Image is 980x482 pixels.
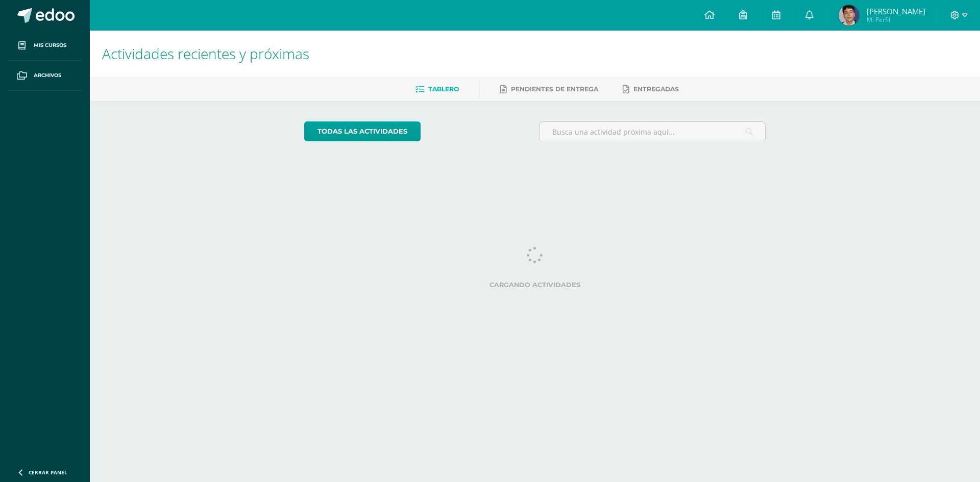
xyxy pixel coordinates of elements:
span: Entregadas [633,85,679,93]
span: Cerrar panel [29,469,67,476]
input: Busca una actividad próxima aquí... [540,122,766,142]
span: Tablero [428,85,459,93]
a: Mis cursos [8,31,82,61]
a: Entregadas [623,81,679,97]
a: Pendientes de entrega [500,81,598,97]
label: Cargando actividades [304,281,766,289]
span: Mis cursos [34,41,66,49]
span: Pendientes de entrega [511,85,598,93]
a: Archivos [8,61,82,91]
span: Mi Perfil [867,15,925,24]
a: Tablero [415,81,459,97]
img: 30d4cb0020ab827927e67cb8ef2bd6ce.png [839,5,859,26]
span: Archivos [34,71,61,80]
span: [PERSON_NAME] [867,6,925,16]
a: todas las Actividades [304,121,421,141]
span: Actividades recientes y próximas [102,44,309,63]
